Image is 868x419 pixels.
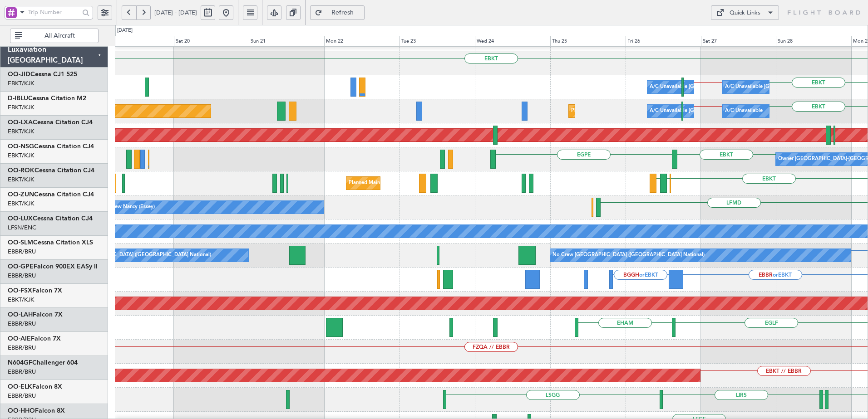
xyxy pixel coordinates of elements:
button: Refresh [310,5,365,20]
a: OO-HHOFalcon 8X [8,408,65,414]
div: Sat 20 [174,36,249,47]
span: All Aircraft [24,33,95,39]
div: Sun 28 [776,36,851,47]
a: EBKT/KJK [8,127,34,136]
div: A/C Unavailable [GEOGRAPHIC_DATA] ([GEOGRAPHIC_DATA] National) [650,80,819,94]
a: OO-NSGCessna Citation CJ4 [8,143,94,150]
span: OO-FSX [8,287,32,294]
a: OO-ELKFalcon 8X [8,384,62,390]
a: EBBR/BRU [8,248,36,256]
a: EBKT/KJK [8,296,34,304]
a: EBKT/KJK [8,151,34,160]
span: OO-JID [8,71,30,78]
span: OO-ROK [8,167,35,174]
a: OO-JIDCessna CJ1 525 [8,71,77,78]
a: EBKT/KJK [8,200,34,208]
a: OO-LUXCessna Citation CJ4 [8,215,93,222]
a: OO-AIEFalcon 7X [8,336,61,342]
div: A/C Unavailable [725,104,763,118]
div: No Crew Nancy (Essey) [101,200,155,214]
a: OO-SLMCessna Citation XLS [8,239,93,246]
button: All Aircraft [10,29,99,43]
div: [DATE] [117,27,133,34]
div: Planned Maint Kortrijk-[GEOGRAPHIC_DATA] [349,176,454,190]
a: N604GFChallenger 604 [8,360,78,366]
a: OO-ZUNCessna Citation CJ4 [8,191,94,198]
div: Sun 21 [249,36,324,47]
a: OO-ROKCessna Citation CJ4 [8,167,94,174]
a: OO-LXACessna Citation CJ4 [8,119,93,126]
div: Wed 24 [475,36,550,47]
a: EBKT/KJK [8,79,34,88]
div: Fri 26 [626,36,701,47]
a: D-IBLUCessna Citation M2 [8,95,86,102]
div: A/C Unavailable [GEOGRAPHIC_DATA] ([GEOGRAPHIC_DATA] National) [650,104,819,118]
a: OO-LAHFalcon 7X [8,312,63,318]
span: Refresh [324,10,361,16]
a: EBKT/KJK [8,103,34,112]
a: EBBR/BRU [8,272,36,280]
input: Trip Number [28,5,79,19]
span: OO-ELK [8,384,32,390]
button: Quick Links [711,5,779,20]
a: OO-GPEFalcon 900EX EASy II [8,263,98,270]
span: OO-LUX [8,215,33,222]
span: N604GF [8,360,32,366]
span: OO-ZUN [8,191,34,198]
span: OO-HHO [8,408,35,414]
span: [DATE] - [DATE] [154,9,197,17]
a: EBBR/BRU [8,368,36,376]
div: Quick Links [730,9,760,18]
span: OO-NSG [8,143,34,150]
span: OO-AIE [8,336,31,342]
div: No Crew [GEOGRAPHIC_DATA] ([GEOGRAPHIC_DATA] National) [59,248,211,262]
a: EBBR/BRU [8,344,36,352]
div: Tue 23 [399,36,475,47]
span: D-IBLU [8,95,28,102]
span: OO-LXA [8,119,33,126]
span: OO-GPE [8,263,34,270]
a: LFSN/ENC [8,224,36,232]
div: Fri 19 [99,36,174,47]
div: Thu 25 [550,36,626,47]
span: OO-SLM [8,239,33,246]
a: EBBR/BRU [8,392,36,400]
a: EBKT/KJK [8,175,34,184]
div: No Crew [GEOGRAPHIC_DATA] ([GEOGRAPHIC_DATA] National) [552,248,705,262]
span: OO-LAH [8,312,33,318]
a: OO-FSXFalcon 7X [8,287,62,294]
div: Sat 27 [701,36,776,47]
div: Planned Maint Kortrijk-[GEOGRAPHIC_DATA] [571,104,677,118]
div: Mon 22 [324,36,399,47]
a: EBBR/BRU [8,320,36,328]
